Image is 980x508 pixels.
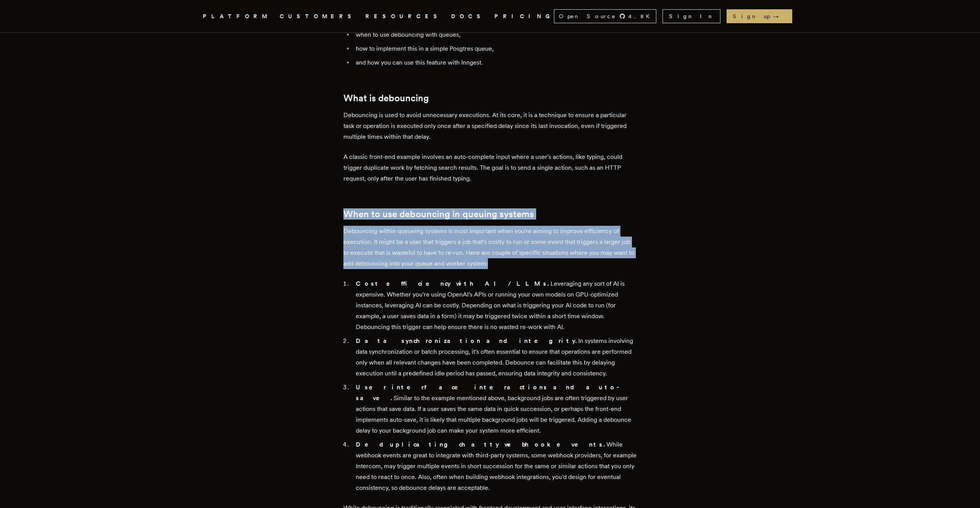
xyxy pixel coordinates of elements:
a: Sign up [727,9,792,23]
li: In systems involving data synchronization or batch processing, it's often essential to ensure tha... [353,336,637,379]
button: RESOURCES [365,12,442,21]
a: DOCS [451,12,485,21]
button: PLATFORM [203,12,270,21]
p: A classic front-end example involves an auto-complete input where a user's actions, like typing, ... [343,152,637,184]
strong: Cost efficiency with AI / LLMs. [356,280,550,287]
p: Debouncing is used to avoid unnecessary executions. At its core, it is a technique to ensure a pa... [343,110,637,142]
li: While webhook events are great to integrate with third-party systems, some webhook providers, for... [353,439,637,493]
span: 4.8 K [628,12,654,20]
li: Leveraging any sort of AI is expensive. Whether you're using OpenAI's APIs or running your own mo... [353,278,637,332]
span: Open Source [559,12,616,20]
li: and how you can use this feature with Inngest. [353,57,637,68]
li: how to implement this in a simple Posgtres queue, [353,43,637,54]
strong: Data synchronization and integrity. [356,337,578,344]
h2: What is debouncing [343,93,637,104]
a: Sign In [662,9,720,23]
strong: User interface interactions and auto-save. [356,384,623,402]
p: Debouncing within queueing systems is most important when you're aiming to improve efficiency of ... [343,226,637,269]
li: when to use debouncing with queues, [353,29,637,40]
span: → [773,12,786,20]
strong: Deduplicating chatty webhook events. [356,441,606,448]
h2: When to use debouncing in queuing systems [343,209,637,220]
li: Similar to the example mentioned above, background jobs are often triggered by user actions that ... [353,382,637,436]
a: PRICING [494,12,554,21]
a: CUSTOMERS [280,12,356,21]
